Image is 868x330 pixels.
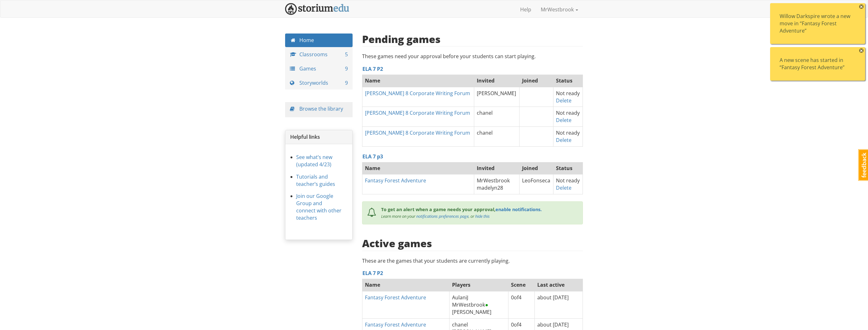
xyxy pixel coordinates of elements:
[477,90,516,97] span: [PERSON_NAME]
[285,76,353,90] a: Storyworlds 9
[345,79,348,87] span: 9
[556,117,571,124] a: Delete
[285,130,352,144] div: Helpful links
[452,321,468,328] span: chanel
[450,279,508,291] th: Players
[519,74,553,87] th: Joined
[556,137,571,144] a: Delete
[362,238,432,249] h2: Active games
[365,294,426,301] a: Fantasy Forest Adventure
[477,109,493,116] span: chanel
[452,309,491,315] span: [PERSON_NAME]
[452,301,488,308] span: MrWestbrook
[362,53,583,60] p: These games need your approval before your students can start playing.
[859,4,864,9] span: ×
[556,129,580,136] span: Not ready
[477,129,493,136] span: chanel
[515,2,536,17] a: Help
[299,105,343,112] a: Browse the library
[859,48,864,53] span: ×
[556,184,571,191] a: Delete
[485,301,488,308] span: ●
[508,291,534,319] td: 0 of 4
[365,129,470,136] a: [PERSON_NAME] 8 Corporate Writing Forum
[362,65,383,72] a: ELA 7 P2
[556,177,580,184] span: Not ready
[381,206,495,212] span: To get an alert when a game needs your approval,
[365,321,426,328] a: Fantasy Forest Adventure
[362,279,450,291] th: Name
[362,74,474,87] th: Name
[362,257,583,265] p: These are the games that your students are currently playing.
[285,3,349,15] img: StoriumEDU
[474,162,519,174] th: Invited
[536,2,583,17] a: MrWestbrook
[296,192,341,221] a: Join our Google Group and connect with other teachers
[522,177,550,184] span: LeoFonseca
[519,162,553,174] th: Joined
[553,74,583,87] th: Status
[556,90,580,97] span: Not ready
[285,62,353,76] a: Games 9
[556,97,571,104] a: Delete
[508,279,534,291] th: Scene
[362,153,383,160] a: ELA 7 p3
[534,291,583,319] td: about [DATE]
[474,74,519,87] th: Invited
[285,34,353,47] a: Home
[296,173,335,187] a: Tutorials and teacher’s guides
[534,279,583,291] th: Last active
[477,177,510,184] span: MrWestbrook
[553,162,583,174] th: Status
[362,34,441,45] h2: Pending games
[345,51,348,58] span: 5
[362,162,474,174] th: Name
[780,13,856,34] div: Willow Darkspire wrote a new move in “Fantasy Forest Adventure”
[452,294,468,301] span: AulaniJ
[477,184,503,191] span: madelyn28
[780,57,856,71] div: A new scene has started in “Fantasy Forest Adventure”
[365,177,426,184] a: Fantasy Forest Adventure
[381,213,490,219] em: Learn more on your , or
[475,213,490,219] a: hide this
[495,206,542,212] a: enable notifications.
[345,65,348,72] span: 9
[365,109,470,116] a: [PERSON_NAME] 8 Corporate Writing Forum
[365,90,470,97] a: [PERSON_NAME] 8 Corporate Writing Forum
[296,154,332,168] a: See what’s new (updated 4/23)
[556,109,580,116] span: Not ready
[285,48,353,61] a: Classrooms 5
[362,270,383,277] a: ELA 7 P2
[416,213,469,219] a: notifications preferences page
